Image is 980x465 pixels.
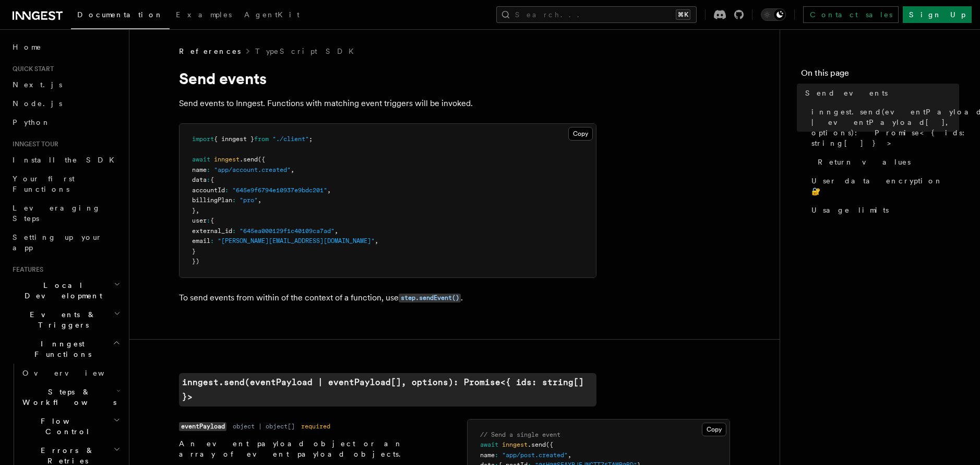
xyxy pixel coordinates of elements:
[196,207,199,214] span: ,
[8,228,123,257] a: Setting up your app
[232,227,236,235] span: :
[8,334,123,364] button: Inngest Functions
[238,3,306,28] a: AgentKit
[805,88,888,98] span: Send events
[702,423,726,436] button: Copy
[8,113,123,132] a: Python
[179,69,596,88] h1: Send events
[179,290,596,306] p: To send events from within of the context of a function, use .
[207,176,210,183] span: :
[214,156,240,163] span: inngest
[13,233,102,252] span: Setting up your app
[480,451,495,459] span: name
[77,10,163,19] span: Documentation
[13,80,62,89] span: Next.js
[218,237,375,245] span: "[PERSON_NAME][EMAIL_ADDRESS][DOMAIN_NAME]"
[192,166,207,173] span: name
[170,3,238,28] a: Examples
[22,369,130,377] span: Overview
[13,175,75,193] span: Your first Functions
[207,166,210,173] span: :
[192,187,225,194] span: accountId
[568,451,571,459] span: ,
[192,248,196,255] span: }
[192,258,199,265] span: })
[192,156,210,163] span: await
[480,431,560,438] span: // Send a single event
[233,422,295,431] dd: object | object[]
[18,416,113,437] span: Flow Control
[801,84,959,102] a: Send events
[232,196,236,204] span: :
[179,46,241,56] span: References
[291,166,294,173] span: ,
[8,199,123,228] a: Leveraging Steps
[676,9,690,20] kbd: ⌘K
[8,94,123,113] a: Node.js
[232,187,327,194] span: "645e9f6794e10937e9bdc201"
[528,441,546,448] span: .send
[192,237,210,245] span: email
[807,171,959,201] a: User data encryption 🔐
[240,156,258,163] span: .send
[807,102,959,153] a: inngest.send(eventPayload | eventPayload[], options): Promise<{ ids: string[] }>
[192,135,214,143] span: import
[18,387,116,408] span: Steps & Workflows
[240,196,258,204] span: "pro"
[814,153,959,171] a: Return values
[18,382,123,412] button: Steps & Workflows
[8,265,43,274] span: Features
[18,412,123,441] button: Flow Control
[214,135,254,143] span: { inngest }
[546,441,553,448] span: ({
[496,6,697,23] button: Search...⌘K
[210,217,214,224] span: {
[903,6,972,23] a: Sign Up
[568,127,593,141] button: Copy
[192,207,196,214] span: }
[13,99,62,108] span: Node.js
[8,150,123,169] a: Install the SDK
[192,196,232,204] span: billingPlan
[8,140,58,148] span: Inngest tour
[179,438,442,459] p: An event payload object or an array of event payload objects.
[8,280,114,301] span: Local Development
[192,217,207,224] span: user
[495,451,498,459] span: :
[225,187,229,194] span: :
[254,135,269,143] span: from
[179,373,596,406] a: inngest.send(eventPayload | eventPayload[], options): Promise<{ ids: string[] }>
[255,46,360,56] a: TypeScript SDK
[309,135,313,143] span: ;
[13,156,121,164] span: Install the SDK
[502,441,528,448] span: inngest
[13,42,42,52] span: Home
[210,176,214,183] span: {
[801,67,959,84] h4: On this page
[8,75,123,94] a: Next.js
[811,205,889,215] span: Usage limits
[480,441,498,448] span: await
[803,6,899,23] a: Contact sales
[327,187,331,194] span: ,
[8,65,54,73] span: Quick start
[13,204,101,223] span: Leveraging Steps
[761,8,786,21] button: Toggle dark mode
[301,422,330,431] dd: required
[399,294,461,303] code: step.sendEvent()
[214,166,291,173] span: "app/account.created"
[272,135,309,143] span: "./client"
[807,201,959,219] a: Usage limits
[207,217,210,224] span: :
[399,293,461,303] a: step.sendEvent()
[18,364,123,382] a: Overview
[8,305,123,334] button: Events & Triggers
[8,309,114,330] span: Events & Triggers
[8,38,123,56] a: Home
[502,451,568,459] span: "app/post.created"
[71,3,170,29] a: Documentation
[258,156,265,163] span: ({
[8,276,123,305] button: Local Development
[8,339,113,359] span: Inngest Functions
